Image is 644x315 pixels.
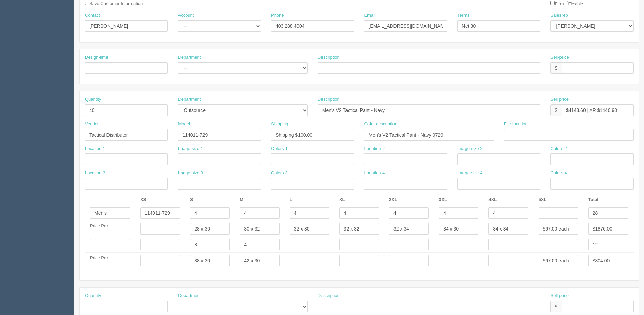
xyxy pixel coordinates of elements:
[384,195,434,205] th: 2XL
[271,146,288,152] label: Colors-1
[318,96,340,103] label: Description
[550,293,568,299] label: Sell price
[364,170,385,176] label: Location-4
[178,121,190,127] label: Model
[457,170,482,176] label: Image-size 4
[178,293,201,299] label: Department
[85,170,105,176] label: Location-3
[533,195,583,205] th: 5XL
[550,104,562,116] div: $
[550,62,562,74] div: $
[550,12,568,19] label: Salesrep
[583,195,634,205] th: Total
[550,301,562,312] div: $
[457,12,469,19] label: Terms
[185,195,235,205] th: S
[178,12,194,19] label: Account
[364,121,397,127] label: Color description
[483,195,533,205] th: 4XL
[318,293,340,299] label: Description
[235,195,284,205] th: M
[85,121,99,127] label: Vendor
[85,293,101,299] label: Quantity
[85,96,101,103] label: Quantity
[550,146,567,152] label: Colors 2
[85,253,135,269] td: Price Per
[85,146,105,152] label: Location-1
[271,12,284,19] label: Phone
[334,195,384,205] th: XL
[178,146,203,152] label: Image-size-1
[178,170,203,176] label: Image-size 3
[271,170,287,176] label: Colors 3
[550,170,567,176] label: Colors 4
[285,195,334,205] th: L
[504,121,528,127] label: File-location
[178,54,201,61] label: Department
[434,195,483,205] th: 3XL
[318,54,340,61] label: Description
[178,96,201,103] label: Department
[550,54,569,61] label: Sell-price
[364,146,385,152] label: Location-2
[85,54,108,61] label: Design-time
[550,96,568,103] label: Sell price
[271,121,288,127] label: Shipping
[85,221,135,237] td: Price Per
[364,12,375,19] label: Email
[135,195,185,205] th: XS
[85,12,100,19] label: Contact
[457,146,482,152] label: Image-size 2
